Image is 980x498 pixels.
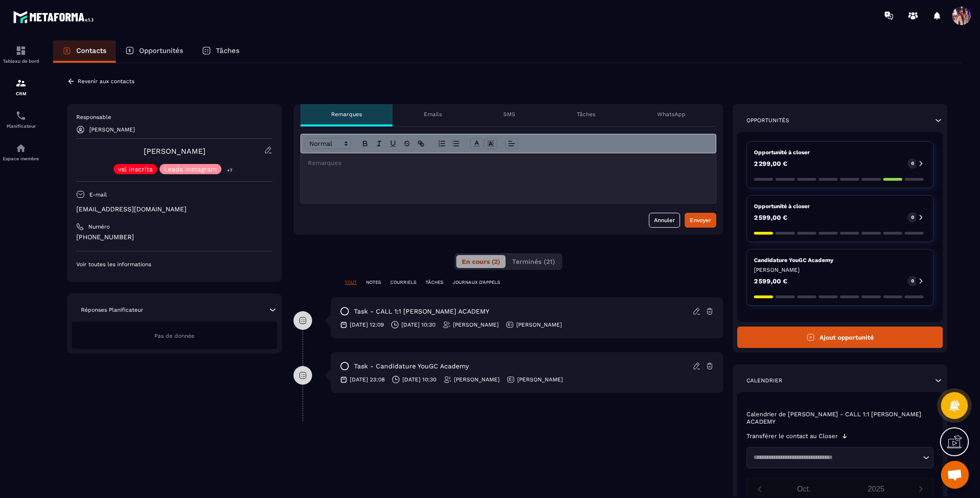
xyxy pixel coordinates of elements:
p: Planificateur [2,124,40,129]
p: CRM [2,91,40,96]
div: Envoyer [690,216,711,225]
p: [PERSON_NAME] [89,126,135,133]
div: Ouvrir le chat [941,461,969,489]
p: Voir toutes les informations [76,261,273,268]
p: Remarques [331,111,362,118]
p: Opportunité à closer [754,203,926,210]
p: +7 [224,165,236,175]
p: [DATE] 10:30 [402,376,436,383]
a: [PERSON_NAME] [144,147,206,156]
p: [PERSON_NAME] [516,321,562,328]
img: automations [15,143,27,154]
button: Envoyer [685,213,716,228]
p: Réponses Planificateur [81,306,143,314]
button: Annuler [649,213,680,228]
a: Tâches [193,40,249,63]
p: 0 [911,278,914,284]
p: [PHONE_NUMBER] [76,233,273,242]
p: [EMAIL_ADDRESS][DOMAIN_NAME] [76,205,273,214]
p: WhatsApp [657,111,686,118]
p: Leads Instagram [164,166,217,172]
a: Contacts [53,40,116,63]
p: 2 599,00 € [754,214,787,221]
p: COURRIELS [390,279,416,286]
p: [DATE] 23:08 [350,376,385,383]
img: formation [15,78,27,89]
img: scheduler [15,110,27,121]
p: Opportunités [747,117,789,124]
p: task - CALL 1:1 [PERSON_NAME] ACADEMY [354,307,489,316]
p: Opportunités [139,46,183,55]
p: 0 [911,214,914,221]
img: logo [13,8,97,26]
input: Search for option [750,453,920,462]
p: Tâches [577,111,595,118]
p: [DATE] 10:30 [401,321,435,328]
div: Search for option [747,447,933,468]
p: SMS [503,111,515,118]
p: 0 [911,160,914,167]
button: Ajout opportunité [737,327,943,348]
p: 2 599,00 € [754,278,787,284]
span: Pas de donnée [154,333,194,339]
a: formationformationTableau de bord [2,38,40,71]
img: formation [15,45,27,56]
p: 2 299,00 € [754,160,787,167]
p: TÂCHES [426,279,443,286]
p: Tableau de bord [2,59,40,64]
p: Transférer le contact au Closer [747,432,838,440]
p: Contacts [76,46,107,55]
button: Terminés (21) [507,255,560,268]
p: E-mail [89,191,107,198]
p: Responsable [76,113,273,121]
span: En cours (2) [462,258,500,265]
p: NOTES [366,279,381,286]
p: Calendrier [747,377,782,384]
button: En cours (2) [456,255,506,268]
p: Opportunité à closer [754,149,926,156]
p: JOURNAUX D'APPELS [453,279,500,286]
p: vsl inscrits [118,166,153,172]
a: schedulerschedulerPlanificateur [2,103,40,136]
a: formationformationCRM [2,71,40,103]
p: Numéro [88,223,110,230]
p: [PERSON_NAME] [517,376,563,383]
p: TOUT [345,279,357,286]
p: Emails [424,111,442,118]
p: Candidature YouGC Academy [754,256,926,264]
p: [DATE] 12:09 [350,321,384,328]
p: [PERSON_NAME] [453,321,499,328]
p: Espace membre [2,156,40,161]
p: Tâches [216,46,240,55]
span: Terminés (21) [512,258,555,265]
p: task - Candidature YouGC Academy [354,362,469,371]
p: Calendrier de [PERSON_NAME] - CALL 1:1 [PERSON_NAME] ACADEMY [747,411,933,426]
a: automationsautomationsEspace membre [2,136,40,168]
p: Revenir aux contacts [78,78,134,85]
p: [PERSON_NAME] [454,376,500,383]
p: [PERSON_NAME] [754,266,926,274]
a: Opportunités [116,40,193,63]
